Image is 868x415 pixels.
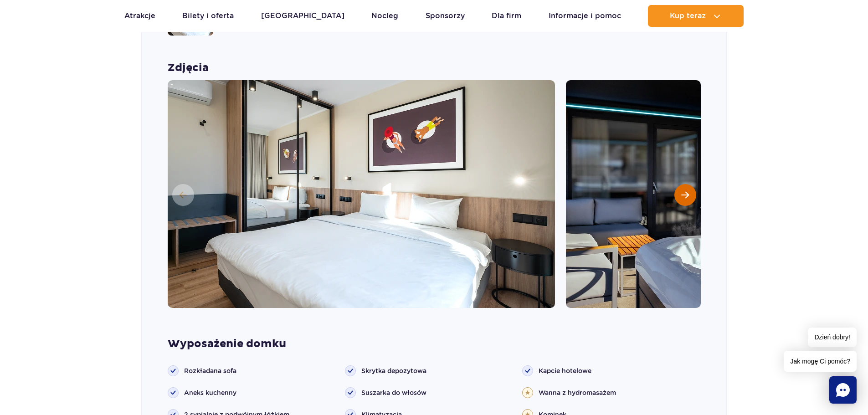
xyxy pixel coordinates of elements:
a: Nocleg [371,5,398,27]
span: Suszarka do włosów [361,388,426,397]
div: Chat [829,376,857,404]
span: Wanna z hydromasażem [539,388,616,397]
a: Dla firm [492,5,521,27]
a: Atrakcje [124,5,155,27]
span: Jak mogę Ci pomóc? [784,351,857,372]
strong: Zdjęcia [168,61,701,75]
button: Kup teraz [648,5,744,27]
strong: Wyposażenie domku [168,337,701,351]
a: [GEOGRAPHIC_DATA] [261,5,344,27]
span: Rozkładana sofa [184,366,236,375]
span: Kup teraz [670,12,706,20]
span: Kapcie hotelowe [539,366,591,375]
span: Aneks kuchenny [184,388,236,397]
span: Skrytka depozytowa [361,366,426,375]
span: Dzień dobry! [808,328,857,347]
a: Sponsorzy [426,5,465,27]
a: Bilety i oferta [182,5,234,27]
a: Informacje i pomoc [549,5,621,27]
button: Następny slajd [674,184,696,206]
